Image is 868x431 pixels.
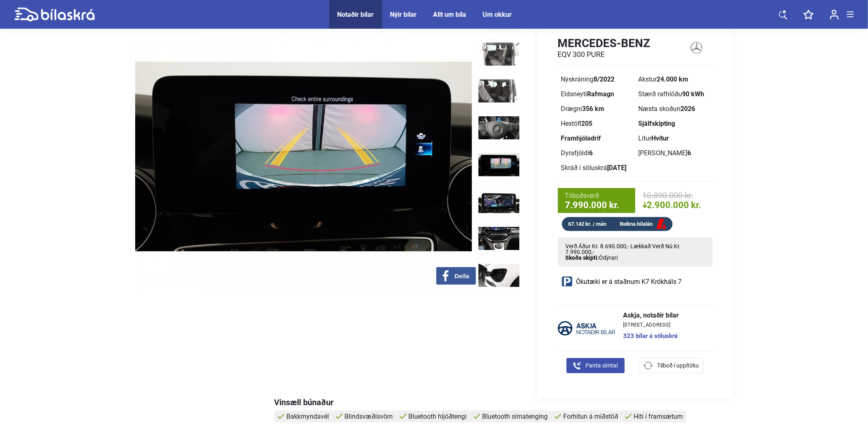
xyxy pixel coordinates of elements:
[607,164,627,172] b: [DATE]
[561,91,632,98] div: Eldsneyti
[561,134,601,142] b: Framhjóladrif
[345,413,393,420] span: Blindsvæðisvörn
[483,11,512,18] a: Um okkur
[623,333,679,339] a: 323 bílar á söluskrá
[585,361,618,370] span: Panta símtal
[594,75,615,83] b: 8/2022
[478,38,519,70] img: 1699888812_7727133626789091139_53514717054738187.jpg
[688,149,691,157] b: 6
[478,75,519,107] img: 1699888812_4254603955950348164_53514717344017940.jpg
[830,9,839,20] img: user-login.svg
[565,201,628,210] span: 7.990.000 kr.
[639,135,709,142] div: Litur
[643,191,705,200] span: 10.890.000 kr.
[436,267,476,285] button: Deila
[478,259,519,292] img: 1699888814_1979406771010959091_53514719008470833.jpg
[582,105,605,113] b: 356 km
[623,312,679,319] span: Askja, notaðir bílar
[639,120,675,127] b: Sjálfskipting
[478,222,519,255] img: 1699888814_3657565506172291499_53514718667430652.jpg
[274,398,733,406] div: Vinsæll búnaður
[478,111,519,144] img: 1699888813_2479008000056433023_53514717668755177.jpg
[681,36,713,59] img: logo Mercedes-Benz EQV 300 PURE
[623,322,679,327] span: [STREET_ADDRESS]
[455,272,469,280] span: Deila
[589,149,593,157] b: 6
[558,50,650,59] h2: EQV 300 PURE
[652,134,669,142] b: Hvítur
[338,11,374,18] a: Notaðir bílar
[562,219,614,229] div: 67.142 kr. / mán
[566,254,599,261] strong: Skoða skipti:
[565,191,628,201] span: Tilboðsverð
[478,148,519,181] img: 1699888813_1867765907830162194_53514718010444246.jpg
[643,200,705,210] span: 2.900.000 kr.
[561,165,632,171] div: Skráð í söluskrá
[566,243,705,255] p: Verð áður kr. 8.690.000,- Lækkað verð nú kr. 7.990.000,-
[634,413,683,420] span: Hiti í framsætum
[390,11,417,18] a: Nýir bílar
[582,120,593,127] b: 205
[561,150,632,157] div: Dyrafjöldi
[682,90,705,98] b: 90 kWh
[657,75,689,83] b: 24.000 km
[657,361,699,370] span: Tilboð í uppítöku
[614,219,673,229] a: Reikna bílalán
[681,105,696,113] b: 2026
[558,36,650,50] h1: Mercedes-Benz
[561,120,632,127] div: Hestöfl
[639,150,709,157] div: [PERSON_NAME]
[639,91,709,98] div: Stærð rafhlöðu
[599,254,618,261] span: Ódýrari
[561,106,632,112] div: Drægni
[409,413,467,420] span: Bluetooth hljóðtengi
[639,76,709,83] div: Akstur
[564,413,619,420] span: Forhitun á miðstöð
[478,185,519,218] img: 1699888813_2281097975804205556_53514718364977247.jpg
[587,90,614,98] b: Rafmagn
[639,106,709,112] div: Næsta skoðun
[561,76,632,83] div: Nýskráning
[483,413,548,420] span: Bluetooth símatenging
[287,413,329,420] span: Bakkmyndavél
[433,11,467,18] a: Allt um bíla
[576,279,682,285] span: Ökutæki er á staðnum K7 Krókháls 7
